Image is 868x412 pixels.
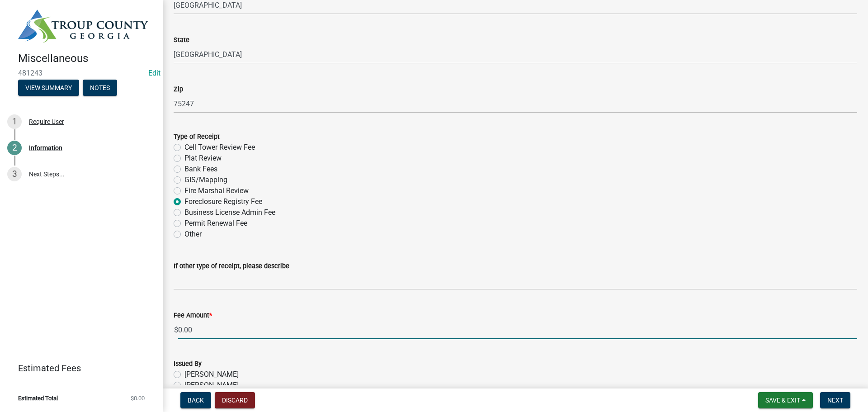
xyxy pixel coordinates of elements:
label: Fire Marshal Review [184,185,249,196]
label: Plat Review [184,153,222,164]
label: Foreclosure Registry Fee [184,196,262,207]
div: 2 [7,141,22,155]
button: View Summary [18,80,79,96]
div: Require User [29,118,64,125]
label: [PERSON_NAME] [184,369,239,380]
img: Troup County, Georgia [18,9,148,43]
span: $ [174,321,179,339]
label: Permit Renewal Fee [184,218,247,229]
label: Cell Tower Review Fee [184,142,255,153]
label: Business License Admin Fee [184,207,275,218]
wm-modal-confirm: Notes [83,85,117,92]
span: Next [827,397,843,404]
label: [PERSON_NAME] [184,380,239,391]
span: Save & Exit [765,397,800,404]
label: State [174,37,189,43]
button: Notes [83,80,117,96]
wm-modal-confirm: Edit Application Number [148,69,160,77]
wm-modal-confirm: Summary [18,85,79,92]
label: Zip [174,86,183,93]
span: 481243 [18,69,145,77]
label: Bank Fees [184,164,217,175]
a: Edit [148,69,160,77]
label: Other [184,229,202,240]
div: 1 [7,114,22,129]
button: Save & Exit [758,392,813,408]
div: Information [29,145,62,151]
span: Back [188,397,204,404]
button: Back [180,392,211,408]
h4: Miscellaneous [18,52,156,65]
div: 3 [7,167,22,181]
span: Estimated Total [18,395,58,401]
span: $0.00 [131,395,145,401]
button: Next [820,392,850,408]
label: If other type of receipt, please describe [174,263,289,270]
label: Fee Amount [174,313,212,319]
label: Type of Receipt [174,134,220,140]
a: Estimated Fees [7,359,148,377]
label: GIS/Mapping [184,175,227,185]
button: Discard [215,392,255,408]
label: Issued By [174,361,202,367]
